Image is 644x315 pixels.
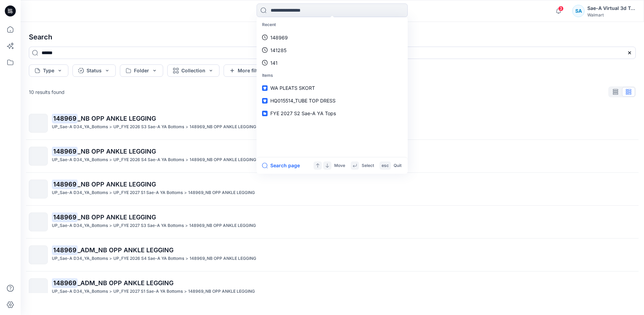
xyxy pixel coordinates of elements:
p: 148969_NB OPP ANKLE LEGGING [188,189,255,196]
p: UP_Sae-A D34_YA_Bottoms [52,222,108,229]
button: Search page [262,161,300,170]
h4: Search [23,27,641,47]
p: 141285 [270,47,286,54]
p: 148969_NB OPP ANKLE LEGGING [188,288,255,295]
button: Folder [120,64,163,77]
span: 3 [558,6,564,11]
a: 148969_NB OPP ANKLE LEGGINGUP_Sae-A D34_YA_Bottoms>UP_FYE 2026 S3 Sae-A YA Bottoms>148969_NB OPP ... [25,110,640,137]
p: > [184,189,187,196]
p: Move [334,162,345,169]
div: SA [572,5,585,17]
p: esc [382,162,389,169]
p: UP_Sae-A D34_YA_Bottoms [52,288,108,295]
a: 148969_ADM_NB OPP ANKLE LEGGINGUP_Sae-A D34_YA_Bottoms>UP_FYE 2027 S1 Sae-A YA Bottoms>148969_NB ... [25,274,640,301]
p: Select [362,162,374,169]
p: UP_FYE 2027 S1 Sae-A YA Bottoms [113,189,183,196]
a: WA PLEATS SKORT [258,82,406,94]
a: 148969_NB OPP ANKLE LEGGINGUP_Sae-A D34_YA_Bottoms>UP_FYE 2027 S1 Sae-A YA Bottoms>148969_NB OPP ... [25,175,640,203]
p: 141 [270,59,278,66]
div: Walmart [587,12,635,17]
p: 10 results found [29,88,65,96]
span: _ADM_NB OPP ANKLE LEGGING [78,246,173,254]
p: Recent [258,19,406,31]
p: UP_FYE 2026 S3 Sae-A YA Bottoms [113,123,184,131]
p: UP_FYE 2027 S3 Sae-A YA Bottoms [113,222,184,229]
p: Items [258,69,406,82]
p: > [185,255,188,262]
a: 141285 [258,44,406,57]
p: > [109,123,112,131]
p: UP_FYE 2026 S4 Sae-A YA Bottoms [113,156,184,163]
a: 141 [258,57,406,69]
button: Type [29,64,68,77]
span: _NB OPP ANKLE LEGGING [78,148,156,155]
p: UP_Sae-A D34_YA_Bottoms [52,123,108,131]
p: > [185,156,188,163]
mark: 148969 [52,278,78,288]
p: UP_FYE 2027 S1 Sae-A YA Bottoms [113,288,183,295]
p: > [184,288,187,295]
p: > [109,222,112,229]
div: Sae-A Virtual 3d Team [587,4,635,12]
p: UP_Sae-A D34_YA_Bottoms [52,255,108,262]
span: _ADM_NB OPP ANKLE LEGGING [78,279,173,287]
p: 148969_NB OPP ANKLE LEGGING [189,222,256,229]
a: HQ015514_TUBE TOP DRESS [258,94,406,107]
a: 148969_NB OPP ANKLE LEGGINGUP_Sae-A D34_YA_Bottoms>UP_FYE 2027 S3 Sae-A YA Bottoms>148969_NB OPP ... [25,208,640,235]
a: FYE 2027 S2 Sae-A YA Tops [258,107,406,120]
button: More filters [224,64,271,77]
span: _NB OPP ANKLE LEGGING [78,115,156,122]
mark: 148969 [52,179,78,189]
span: _NB OPP ANKLE LEGGING [78,214,156,221]
p: 148969 [270,34,288,41]
p: > [185,123,188,131]
mark: 148969 [52,146,78,156]
span: WA PLEATS SKORT [270,85,315,91]
mark: 148969 [52,113,78,123]
a: 148969_ADM_NB OPP ANKLE LEGGINGUP_Sae-A D34_YA_Bottoms>UP_FYE 2026 S4 Sae-A YA Bottoms>148969_NB ... [25,241,640,268]
p: 148969_NB OPP ANKLE LEGGING [190,255,256,262]
span: FYE 2027 S2 Sae-A YA Tops [270,110,336,116]
p: 148969_NB OPP ANKLE LEGGING [190,156,256,163]
a: 148969 [258,31,406,44]
p: > [109,189,112,196]
a: 148969_NB OPP ANKLE LEGGINGUP_Sae-A D34_YA_Bottoms>UP_FYE 2026 S4 Sae-A YA Bottoms>148969_NB OPP ... [25,143,640,170]
p: UP_Sae-A D34_YA_Bottoms [52,189,108,196]
p: > [185,222,188,229]
span: HQ015514_TUBE TOP DRESS [270,98,336,104]
p: > [109,156,112,163]
p: UP_FYE 2026 S4 Sae-A YA Bottoms [113,255,184,262]
button: Status [72,64,116,77]
p: > [109,255,112,262]
mark: 148969 [52,212,78,222]
span: _NB OPP ANKLE LEGGING [78,181,156,188]
button: Collection [167,64,219,77]
p: 148969_NB OPP ANKLE LEGGING [190,123,256,131]
p: > [109,288,112,295]
p: UP_Sae-A D34_YA_Bottoms [52,156,108,163]
mark: 148969 [52,245,78,255]
p: Quit [394,162,402,169]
